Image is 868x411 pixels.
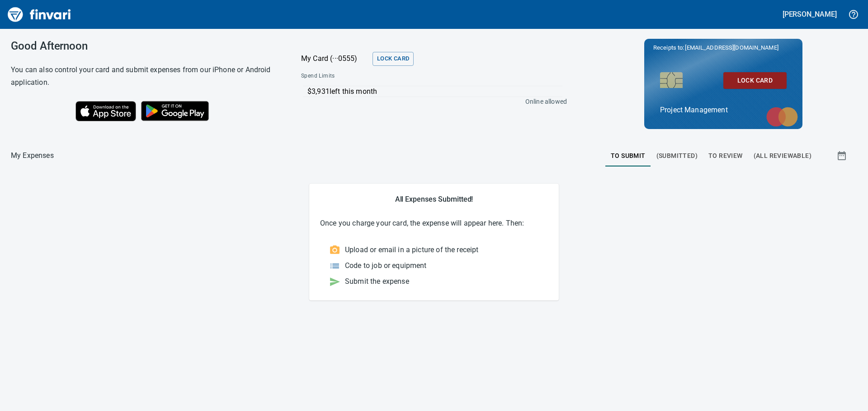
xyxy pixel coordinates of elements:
[11,64,278,89] h6: You can also control your card and submit expenses from our iPhone or Android application.
[5,4,73,25] img: Finvari
[783,9,837,19] h5: [PERSON_NAME]
[11,150,54,161] p: My Expenses
[345,260,427,271] p: Code to job or equipment
[136,96,214,126] img: Get it on Google Play
[320,194,548,204] h5: All Expenses Submitted!
[684,43,779,52] span: [EMAIL_ADDRESS][DOMAIN_NAME]
[660,105,787,115] p: Project Management
[301,72,450,81] span: Spend Limits
[11,150,54,161] nav: breadcrumb
[294,97,567,106] p: Online allowed
[345,245,478,255] p: Upload or email in a picture of the receipt
[780,7,839,21] button: [PERSON_NAME]
[754,150,811,162] span: (All Reviewable)
[307,86,562,97] p: $3,931 left this month
[345,276,409,287] p: Submit the expense
[373,52,414,66] button: Lock Card
[611,150,646,162] span: To Submit
[708,150,743,162] span: To Review
[11,40,278,52] h3: Good Afternoon
[828,145,857,166] button: Show transactions within a particular date range
[75,101,136,121] img: Download on the App Store
[762,102,802,131] img: mastercard.svg
[301,53,369,64] p: My Card (···0555)
[653,43,793,52] p: Receipts to:
[731,75,779,86] span: Lock Card
[656,150,698,162] span: (Submitted)
[723,72,787,89] button: Lock Card
[320,218,548,229] p: Once you charge your card, the expense will appear here. Then:
[377,54,409,64] span: Lock Card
